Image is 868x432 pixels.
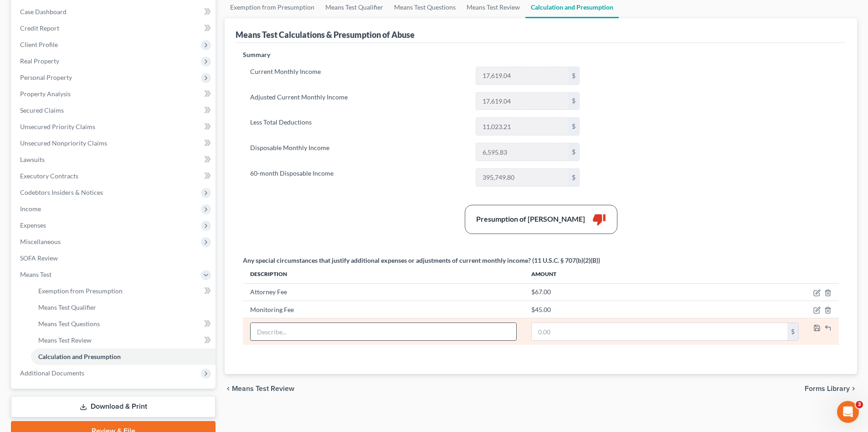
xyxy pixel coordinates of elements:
span: Secured Claims [20,106,64,114]
p: Summary [243,50,587,59]
a: Unsecured Nonpriority Claims [13,135,216,151]
span: Means Test Questions [38,320,100,328]
label: Adjusted Current Monthly Income [246,92,471,110]
button: Forms Library chevron_right [805,385,857,392]
span: Forms Library [805,385,850,392]
button: chevron_left Means Test Review [225,385,294,392]
a: Calculation and Presumption [31,349,216,365]
div: Any special circumstances that justify additional expenses or adjustments of current monthly inco... [243,256,600,265]
span: Means Test Review [232,385,294,392]
a: Property Analysis [13,86,216,102]
div: Presumption of [PERSON_NAME] [476,214,585,224]
div: $ [568,67,579,84]
div: $67.00 [531,287,799,297]
label: 60-month Disposable Income [246,168,471,187]
a: Secured Claims [13,102,216,119]
label: Disposable Monthly Income [246,143,471,161]
span: Expenses [20,221,46,229]
input: Describe... [251,323,516,340]
div: $ [568,143,579,161]
span: Case Dashboard [20,8,67,16]
iframe: Intercom live chat [837,401,859,423]
a: Means Test Review [31,332,216,349]
a: Exemption from Presumption [31,283,216,299]
div: Means Test Calculations & Presumption of Abuse [236,29,415,40]
input: 0.00 [476,169,568,186]
span: Unsecured Nonpriority Claims [20,139,107,147]
span: Miscellaneous [20,238,61,245]
input: 0.00 [476,143,568,161]
span: Additional Documents [20,369,84,377]
i: thumb_down [592,213,606,226]
a: Unsecured Priority Claims [13,119,216,135]
span: 3 [856,401,863,408]
div: $45.00 [531,305,799,314]
span: Real Property [20,57,59,65]
input: 0.00 [476,67,568,84]
label: Less Total Deductions [246,117,471,135]
a: Credit Report [13,20,216,36]
a: Means Test Questions [31,316,216,332]
span: Exemption from Presumption [38,287,123,295]
div: $ [568,93,579,110]
span: Means Test [20,271,51,278]
span: Means Test Review [38,336,92,344]
span: Means Test Qualifier [38,303,96,311]
a: Download & Print [11,396,216,417]
span: SOFA Review [20,254,58,262]
span: Client Profile [20,41,58,48]
div: $ [568,118,579,135]
span: Credit Report [20,24,59,32]
a: Case Dashboard [13,4,216,20]
span: Calculation and Presumption [38,353,121,360]
th: Amount [524,265,806,283]
input: 0.00 [532,323,787,340]
label: Current Monthly Income [246,67,471,85]
a: SOFA Review [13,250,216,266]
span: Codebtors Insiders & Notices [20,188,103,196]
div: Monitoring Fee [250,305,517,314]
span: Unsecured Priority Claims [20,123,95,130]
span: Property Analysis [20,90,71,98]
div: $ [787,323,798,340]
span: Lawsuits [20,156,45,163]
a: Executory Contracts [13,168,216,184]
div: Attorney Fee [250,287,517,297]
span: Personal Property [20,73,72,81]
input: 0.00 [476,93,568,110]
th: Description [243,265,524,283]
i: chevron_left [225,385,232,392]
a: Lawsuits [13,151,216,168]
input: 0.00 [476,118,568,135]
span: Executory Contracts [20,172,78,180]
div: $ [568,169,579,186]
a: Means Test Qualifier [31,299,216,316]
span: Income [20,205,41,213]
i: chevron_right [850,385,857,392]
